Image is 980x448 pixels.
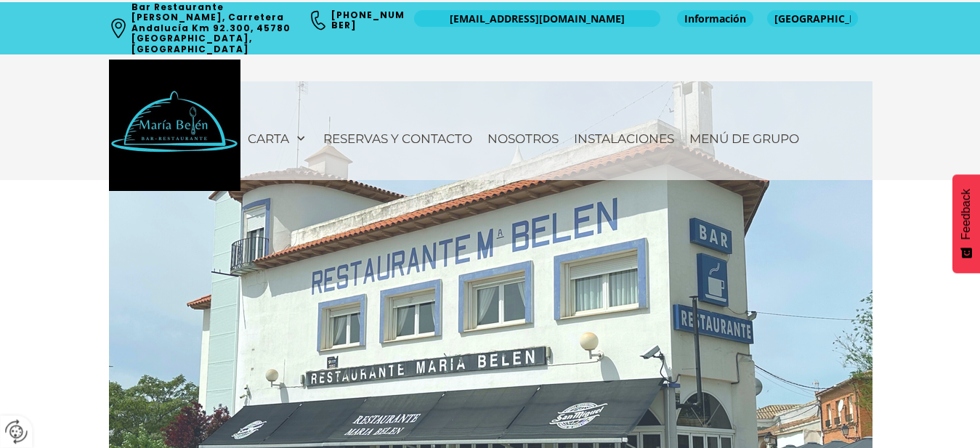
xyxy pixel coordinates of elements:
a: Nosotros [480,124,566,153]
span: Carta [248,131,289,146]
a: Instalaciones [567,124,681,153]
span: [GEOGRAPHIC_DATA] [774,12,851,26]
img: Bar Restaurante María Belén [109,60,240,191]
a: Información [677,10,753,27]
a: [EMAIL_ADDRESS][DOMAIN_NAME] [414,10,660,27]
span: Información [684,12,746,26]
a: Carta [240,124,315,153]
span: Menú de Grupo [689,131,799,146]
span: Reservas y contacto [323,131,472,146]
span: Feedback [960,189,973,240]
span: Instalaciones [574,131,674,146]
a: Bar Restaurante [PERSON_NAME], Carretera Andalucía Km 92.300, 45780 [GEOGRAPHIC_DATA], [GEOGRAPHI... [131,1,293,55]
span: Nosotros [487,131,559,146]
span: [EMAIL_ADDRESS][DOMAIN_NAME] [450,12,625,26]
a: [PHONE_NUMBER] [331,9,405,31]
button: Feedback - Mostrar encuesta [952,174,980,273]
a: [GEOGRAPHIC_DATA] [767,10,858,27]
a: Menú de Grupo [682,124,806,153]
a: Reservas y contacto [316,124,479,153]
